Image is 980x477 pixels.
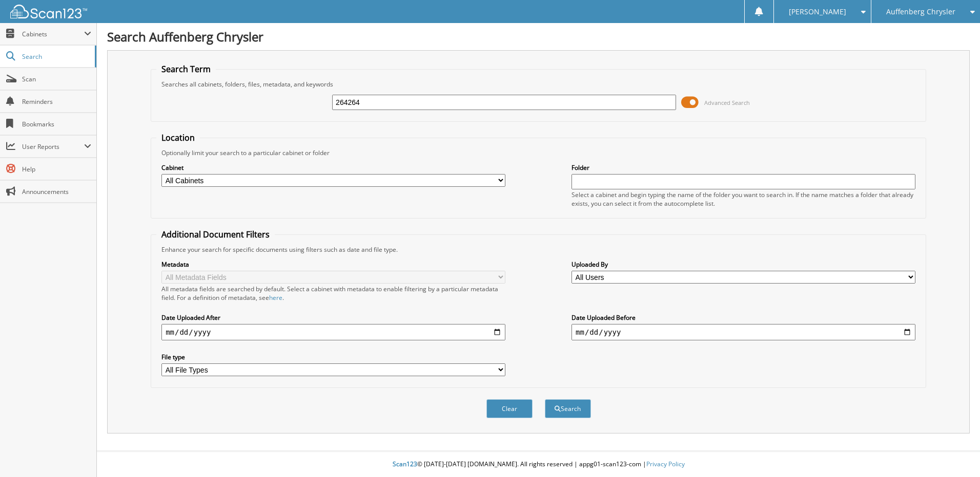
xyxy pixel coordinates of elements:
[156,132,200,143] legend: Location
[161,313,505,322] label: Date Uploaded After
[22,120,91,128] span: Bookmarks
[22,30,84,38] span: Cabinets
[789,9,846,15] span: [PERSON_NAME]
[156,245,921,254] div: Enhance your search for specific documents using filters such as date and file type.
[22,187,91,196] span: Announcements
[156,63,216,75] legend: Search Term
[545,399,591,418] button: Search
[97,452,980,477] div: © [DATE]-[DATE] [DOMAIN_NAME]. All rights reserved | appg01-scan123-com |
[571,190,915,208] div: Select a cabinet and begin typing the name of the folder you want to search in. If the name match...
[704,99,750,106] span: Advanced Search
[571,260,915,269] label: Uploaded By
[22,75,91,83] span: Scan
[393,460,417,468] span: Scan123
[22,165,91,174] span: Help
[886,9,955,15] span: Auffenberg Chrysler
[161,260,505,269] label: Metadata
[646,460,685,468] a: Privacy Policy
[10,5,87,18] img: scan123-logo-white.svg
[107,28,970,45] h1: Search Auffenberg Chrysler
[571,313,915,322] label: Date Uploaded Before
[161,324,505,340] input: start
[156,229,275,240] legend: Additional Document Filters
[22,52,90,61] span: Search
[22,97,91,106] span: Reminders
[161,163,505,172] label: Cabinet
[269,293,282,302] a: here
[571,163,915,172] label: Folder
[22,142,84,151] span: User Reports
[571,324,915,340] input: end
[486,399,533,418] button: Clear
[161,353,505,361] label: File type
[156,80,921,89] div: Searches all cabinets, folders, files, metadata, and keywords
[161,285,505,302] div: All metadata fields are searched by default. Select a cabinet with metadata to enable filtering b...
[156,148,921,157] div: Optionally limit your search to a particular cabinet or folder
